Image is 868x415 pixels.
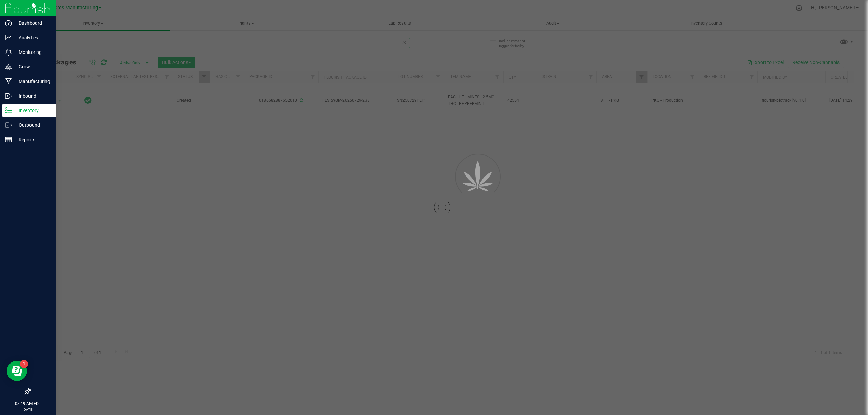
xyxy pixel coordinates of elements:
p: Dashboard [12,19,53,27]
p: Grow [12,63,53,71]
p: Inbound [12,92,53,100]
inline-svg: Analytics [5,34,12,41]
p: Outbound [12,121,53,129]
inline-svg: Inventory [5,107,12,114]
iframe: Resource center unread badge [20,360,28,368]
p: Reports [12,136,53,144]
inline-svg: Dashboard [5,20,12,26]
p: Analytics [12,34,53,42]
p: [DATE] [3,407,53,412]
p: Monitoring [12,48,53,56]
inline-svg: Grow [5,63,12,70]
inline-svg: Monitoring [5,49,12,56]
iframe: Resource center [7,361,27,381]
inline-svg: Manufacturing [5,78,12,85]
inline-svg: Reports [5,136,12,143]
p: Inventory [12,106,53,115]
inline-svg: Outbound [5,122,12,128]
inline-svg: Inbound [5,92,12,99]
p: 08:19 AM EDT [3,401,53,407]
p: Manufacturing [12,77,53,85]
